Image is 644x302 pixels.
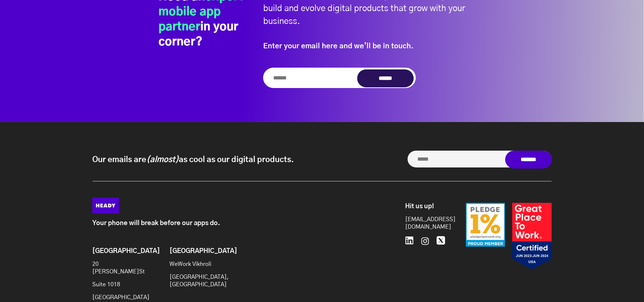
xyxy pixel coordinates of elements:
[405,216,448,231] a: [EMAIL_ADDRESS][DOMAIN_NAME]
[147,156,179,164] i: (almost)
[405,203,448,211] h6: Hit us up!
[92,248,150,255] h6: [GEOGRAPHIC_DATA]
[92,294,150,301] p: [GEOGRAPHIC_DATA]
[170,273,228,288] p: [GEOGRAPHIC_DATA], [GEOGRAPHIC_DATA]
[92,281,150,288] p: Suite 1018
[93,154,294,165] p: Our emails are as cool as our digital products.
[92,260,150,276] p: 20 [PERSON_NAME] St
[92,198,119,214] img: Heady_Logo_Web-01 (1)
[466,203,552,270] img: Badges-24
[170,248,228,255] h6: [GEOGRAPHIC_DATA]
[170,260,228,268] p: WeWork Vikhroli
[92,220,373,227] p: Your phone will break before our apps do.
[263,40,486,60] p: Enter your email here and we’ll be in touch.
